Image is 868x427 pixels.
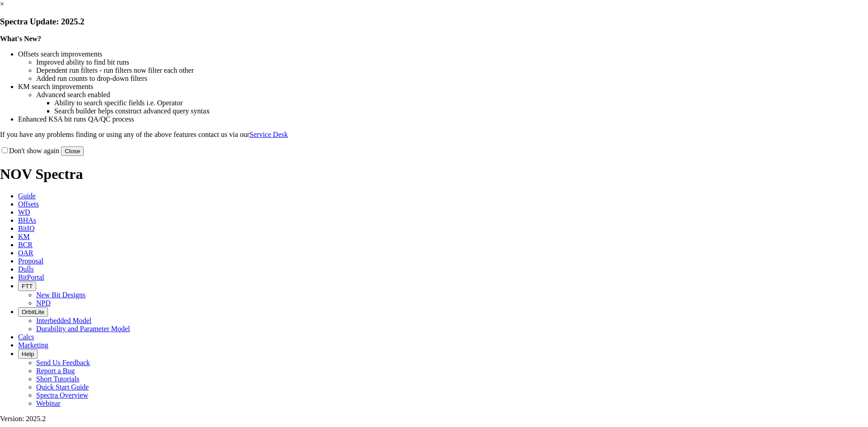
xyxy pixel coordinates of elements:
[18,273,44,281] span: BitPortal
[18,192,36,200] span: Guide
[36,399,61,407] a: Webinar
[18,233,30,240] span: KM
[36,383,89,391] a: Quick Start Guide
[36,325,130,333] a: Durability and Parameter Model
[18,257,43,265] span: Proposal
[18,225,34,232] span: BitIQ
[61,146,84,156] button: Close
[18,341,48,349] span: Marketing
[36,367,75,375] a: Report a Bug
[54,99,868,107] li: Ability to search specific fields i.e. Operator
[36,359,90,366] a: Send Us Feedback
[36,66,868,75] li: Dependent run filters - run filters now filter each other
[18,50,868,58] li: Offsets search improvements
[18,216,36,224] span: BHAs
[22,351,34,357] span: Help
[36,391,88,399] a: Spectra Overview
[36,58,868,66] li: Improved ability to find bit runs
[36,291,85,299] a: New Bit Designs
[36,375,80,383] a: Short Tutorials
[18,265,34,273] span: Dulls
[250,131,288,138] a: Service Desk
[36,75,868,83] li: Added run counts to drop-down filters
[36,91,868,99] li: Advanced search enabled
[54,107,868,115] li: Search builder helps construct advanced query syntax
[18,249,33,257] span: OAR
[18,83,868,91] li: KM search improvements
[18,200,39,208] span: Offsets
[36,317,91,324] a: Interbedded Model
[2,147,8,153] input: Don't show again
[18,115,868,123] li: Enhanced KSA bit runs QA/QC process
[22,283,33,290] span: FTT
[18,333,34,341] span: Calcs
[18,208,30,216] span: WD
[18,241,33,249] span: BCR
[36,299,51,307] a: NPD
[22,309,44,315] span: OrbitLite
